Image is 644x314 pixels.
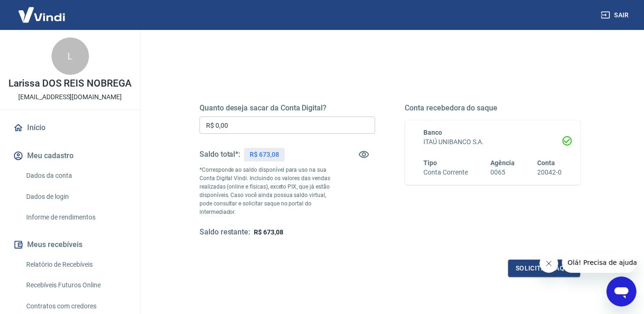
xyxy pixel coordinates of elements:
[607,277,637,307] iframe: Botão para abrir a janela de mensagens
[540,254,558,273] iframe: Fechar mensagem
[490,159,515,167] span: Agência
[424,159,437,167] span: Tipo
[22,276,129,295] a: Recebíveis Futuros Online
[562,252,637,273] iframe: Mensagem da empresa
[6,7,79,14] span: Olá! Precisa de ajuda?
[599,7,633,24] button: Sair
[11,146,129,166] button: Meu cadastro
[11,0,72,29] img: Vindi
[11,234,129,255] button: Meus recebíveis
[424,129,443,136] span: Banco
[508,260,580,277] button: Solicitar saque
[200,103,375,113] h5: Quanto deseja sacar da Conta Digital?
[18,92,122,102] p: [EMAIL_ADDRESS][DOMAIN_NAME]
[22,208,129,227] a: Informe de rendimentos
[22,187,129,206] a: Dados de login
[11,117,129,138] a: Início
[8,79,132,88] p: Larissa DOS REIS NOBREGA
[424,137,562,147] h6: ITAÚ UNIBANCO S.A.
[22,166,129,185] a: Dados da conta
[200,150,240,159] h5: Saldo total*:
[250,150,279,160] p: R$ 673,08
[405,103,581,113] h5: Conta recebedora do saque
[537,168,562,177] h6: 20042-0
[424,168,468,177] h6: Conta Corrente
[254,228,283,236] span: R$ 673,08
[537,159,555,167] span: Conta
[490,168,515,177] h6: 0065
[22,255,129,274] a: Relatório de Recebíveis
[200,166,331,216] p: *Corresponde ao saldo disponível para uso na sua Conta Digital Vindi. Incluindo os valores das ve...
[52,37,89,75] div: L
[200,227,250,237] h5: Saldo restante:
